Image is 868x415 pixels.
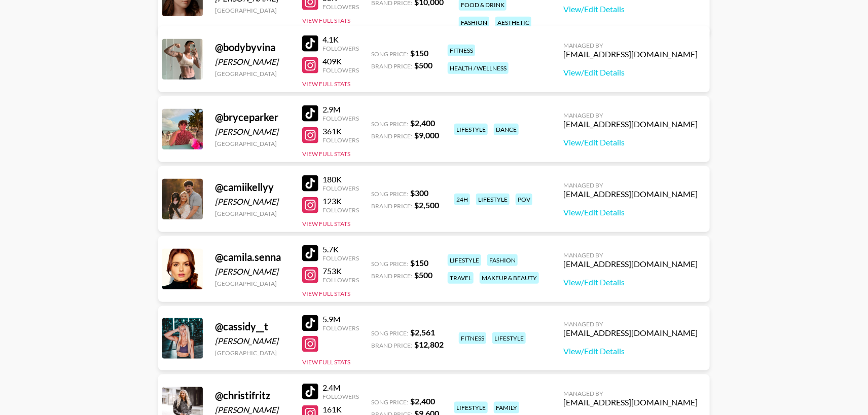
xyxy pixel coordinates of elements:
[322,126,359,136] div: 361K
[322,184,359,192] div: Followers
[448,62,509,74] div: health / wellness
[563,119,698,129] div: [EMAIL_ADDRESS][DOMAIN_NAME]
[322,104,359,115] div: 2.9M
[410,327,435,337] strong: $ 2,561
[410,258,428,268] strong: $ 150
[414,270,432,280] strong: $ 500
[448,254,481,266] div: lifestyle
[322,404,359,414] div: 161K
[459,332,486,344] div: fitness
[516,194,532,205] div: pov
[322,45,359,52] div: Followers
[215,320,290,333] div: @ cassidy__t
[494,124,519,135] div: dance
[414,60,432,70] strong: $ 500
[322,244,359,254] div: 5.7K
[215,127,290,137] div: [PERSON_NAME]
[563,251,698,259] div: Managed By
[563,49,698,59] div: [EMAIL_ADDRESS][DOMAIN_NAME]
[563,390,698,397] div: Managed By
[322,66,359,74] div: Followers
[563,397,698,407] div: [EMAIL_ADDRESS][DOMAIN_NAME]
[414,339,444,349] strong: $ 12,802
[215,181,290,194] div: @ camiikellyy
[371,120,408,128] span: Song Price:
[302,358,350,366] button: View Full Stats
[371,50,408,58] span: Song Price:
[215,389,290,402] div: @ christifritz
[371,132,412,140] span: Brand Price:
[563,181,698,189] div: Managed By
[322,314,359,324] div: 5.9M
[480,272,539,284] div: makeup & beauty
[487,254,518,266] div: fashion
[414,200,439,210] strong: $ 2,500
[563,328,698,338] div: [EMAIL_ADDRESS][DOMAIN_NAME]
[322,266,359,276] div: 753K
[371,272,412,280] span: Brand Price:
[215,70,290,78] div: [GEOGRAPHIC_DATA]
[410,48,428,58] strong: $ 150
[215,280,290,287] div: [GEOGRAPHIC_DATA]
[563,207,698,217] a: View/Edit Details
[322,276,359,284] div: Followers
[492,332,526,344] div: lifestyle
[322,383,359,393] div: 2.4M
[563,346,698,356] a: View/Edit Details
[454,402,488,413] div: lifestyle
[215,111,290,124] div: @ bryceparker
[322,136,359,144] div: Followers
[215,7,290,14] div: [GEOGRAPHIC_DATA]
[563,111,698,119] div: Managed By
[410,396,435,406] strong: $ 2,400
[215,336,290,346] div: [PERSON_NAME]
[495,17,531,28] div: aesthetic
[322,206,359,214] div: Followers
[448,45,475,56] div: fitness
[215,140,290,147] div: [GEOGRAPHIC_DATA]
[302,150,350,158] button: View Full Stats
[302,220,350,228] button: View Full Stats
[371,62,412,70] span: Brand Price:
[563,42,698,49] div: Managed By
[322,174,359,184] div: 180K
[410,188,428,198] strong: $ 300
[371,202,412,210] span: Brand Price:
[302,17,350,24] button: View Full Stats
[215,57,290,67] div: [PERSON_NAME]
[322,254,359,262] div: Followers
[454,124,488,135] div: lifestyle
[215,349,290,357] div: [GEOGRAPHIC_DATA]
[563,137,698,147] a: View/Edit Details
[215,251,290,263] div: @ camila.senna
[371,342,412,349] span: Brand Price:
[414,130,439,140] strong: $ 9,000
[371,260,408,268] span: Song Price:
[302,290,350,297] button: View Full Stats
[371,190,408,198] span: Song Price:
[563,277,698,287] a: View/Edit Details
[563,189,698,199] div: [EMAIL_ADDRESS][DOMAIN_NAME]
[563,320,698,328] div: Managed By
[459,17,489,28] div: fashion
[563,4,698,14] a: View/Edit Details
[371,398,408,406] span: Song Price:
[322,115,359,122] div: Followers
[322,393,359,400] div: Followers
[494,402,519,413] div: family
[215,197,290,207] div: [PERSON_NAME]
[410,118,435,128] strong: $ 2,400
[448,272,474,284] div: travel
[322,56,359,66] div: 409K
[563,259,698,269] div: [EMAIL_ADDRESS][DOMAIN_NAME]
[302,80,350,88] button: View Full Stats
[476,194,510,205] div: lifestyle
[371,329,408,337] span: Song Price:
[215,210,290,217] div: [GEOGRAPHIC_DATA]
[215,41,290,54] div: @ bodybyvina
[322,196,359,206] div: 123K
[322,324,359,332] div: Followers
[215,267,290,277] div: [PERSON_NAME]
[454,194,470,205] div: 24h
[215,405,290,415] div: [PERSON_NAME]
